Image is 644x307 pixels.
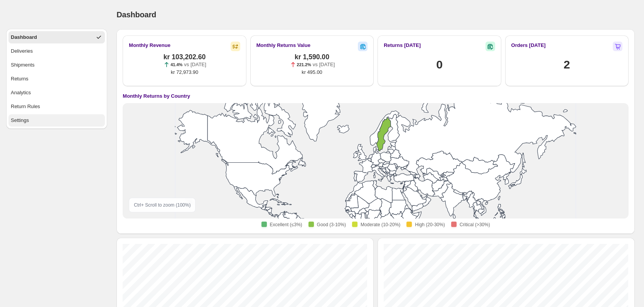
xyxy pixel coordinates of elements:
div: Settings [11,117,29,124]
p: vs [DATE] [184,61,206,68]
span: Excellent (≤3%) [270,222,302,228]
span: kr 72,973.90 [171,68,198,76]
h2: Returns [DATE] [384,42,421,49]
h1: 0 [436,57,442,72]
button: Settings [8,114,105,127]
span: Critical (>30%) [460,222,490,228]
div: Shipments [11,61,34,69]
span: kr 1,590.00 [295,53,329,61]
button: Analytics [8,87,105,99]
h2: Monthly Returns Value [256,42,310,49]
button: Shipments [8,59,105,71]
button: Return Rules [8,100,105,113]
span: 221.2% [297,62,311,67]
h2: Monthly Revenue [129,42,170,49]
span: Moderate (10-20%) [361,222,400,228]
span: Good (3-10%) [317,222,346,228]
button: Deliveries [8,45,105,57]
div: Return Rules [11,103,40,110]
span: High (20-30%) [415,222,445,228]
h1: 2 [564,57,570,72]
p: vs [DATE] [313,61,335,68]
div: Dashboard [11,33,37,41]
div: Ctrl + Scroll to zoom ( 100 %) [129,198,196,212]
span: kr 495.00 [302,68,322,76]
button: Returns [8,73,105,85]
h2: Orders [DATE] [511,42,546,49]
div: Deliveries [11,47,33,55]
h4: Monthly Returns by Country [123,92,190,100]
button: Dashboard [8,31,105,43]
span: 41.4% [170,62,182,67]
div: Analytics [11,89,31,97]
span: kr 103,202.60 [164,53,206,61]
div: Returns [11,75,29,83]
span: Dashboard [116,10,156,19]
